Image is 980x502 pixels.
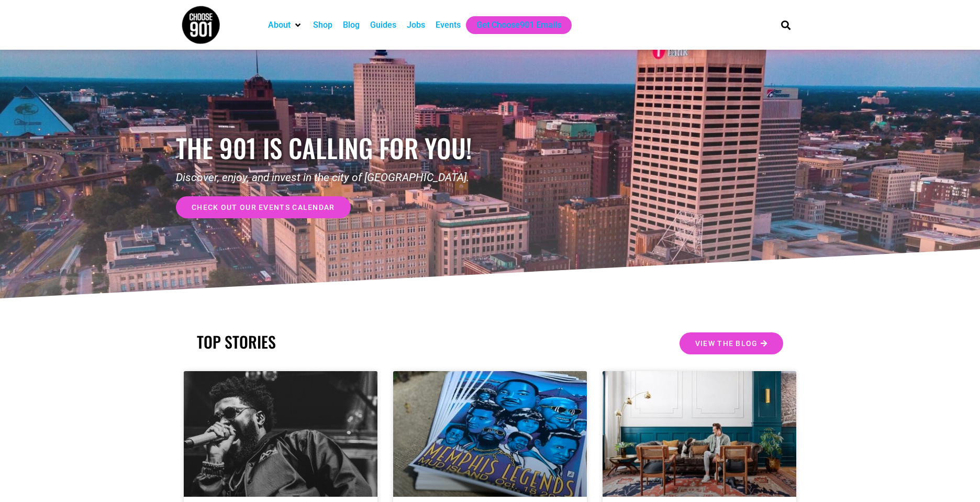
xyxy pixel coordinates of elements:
a: View the Blog [680,332,783,354]
nav: Main nav [263,16,763,34]
h2: TOP STORIES [197,332,485,351]
p: Discover, enjoy, and invest in the city of [GEOGRAPHIC_DATA]. [176,170,490,186]
a: Events [436,19,461,31]
span: View the Blog [695,340,758,347]
div: Search [777,16,795,34]
a: Guides [370,19,396,31]
span: check out our events calendar [192,204,335,211]
a: check out our events calendar [176,196,351,218]
a: Shop [313,19,332,31]
div: About [263,16,308,34]
a: Jobs [407,19,425,31]
a: Blog [343,19,360,31]
a: Get Choose901 Emails [476,19,561,31]
a: A man sits on a brown leather sofa in a stylish living room with teal walls, an ornate rug, and m... [603,371,796,497]
h1: the 901 is calling for you! [176,132,490,163]
a: About [268,19,291,31]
